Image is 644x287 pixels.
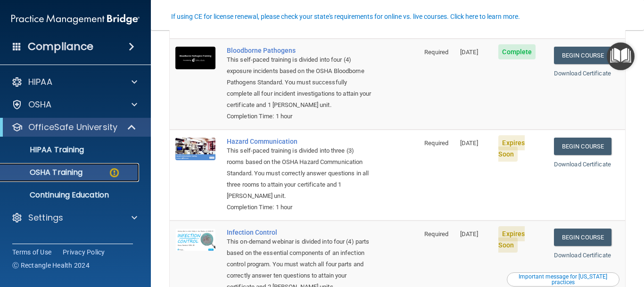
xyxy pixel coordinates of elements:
[171,13,520,20] div: If using CE for license renewal, please check your state's requirements for online vs. live cours...
[227,229,372,236] a: Infection Control
[11,122,137,133] a: OfficeSafe University
[498,44,536,59] span: Complete
[28,40,93,53] h4: Compliance
[11,76,137,88] a: HIPAA
[6,168,83,177] p: OSHA Training
[108,167,120,179] img: warning-circle.0cc9ac19.png
[170,12,521,21] button: If using CE for license renewal, please check your state's requirements for online vs. live cours...
[6,145,84,155] p: HIPAA Training
[227,47,372,54] a: Bloodborne Pathogens
[11,99,137,110] a: OSHA
[554,47,611,64] a: Begin Course
[28,99,52,110] p: OSHA
[554,138,611,155] a: Begin Course
[227,145,372,202] div: This self-paced training is divided into three (3) rooms based on the OSHA Hazard Communication S...
[227,54,372,111] div: This self-paced training is divided into four (4) exposure incidents based on the OSHA Bloodborne...
[28,212,63,223] p: Settings
[227,202,372,213] div: Completion Time: 1 hour
[460,139,478,147] span: [DATE]
[11,10,140,29] img: PMB logo
[460,230,478,238] span: [DATE]
[554,229,611,246] a: Begin Course
[12,261,90,270] span: Ⓒ Rectangle Health 2024
[424,230,448,238] span: Required
[554,70,611,77] a: Download Certificate
[498,226,525,253] span: Expires Soon
[424,49,448,56] span: Required
[507,272,619,287] button: Read this if you are a dental practitioner in the state of CA
[227,111,372,122] div: Completion Time: 1 hour
[460,49,478,56] span: [DATE]
[554,252,611,259] a: Download Certificate
[28,76,52,88] p: HIPAA
[6,190,135,200] p: Continuing Education
[508,274,618,285] div: Important message for [US_STATE] practices
[498,135,525,162] span: Expires Soon
[607,42,635,70] button: Open Resource Center
[424,139,448,147] span: Required
[227,138,372,145] a: Hazard Communication
[554,161,611,168] a: Download Certificate
[12,247,51,257] a: Terms of Use
[11,212,137,223] a: Settings
[28,122,117,133] p: OfficeSafe University
[63,247,105,257] a: Privacy Policy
